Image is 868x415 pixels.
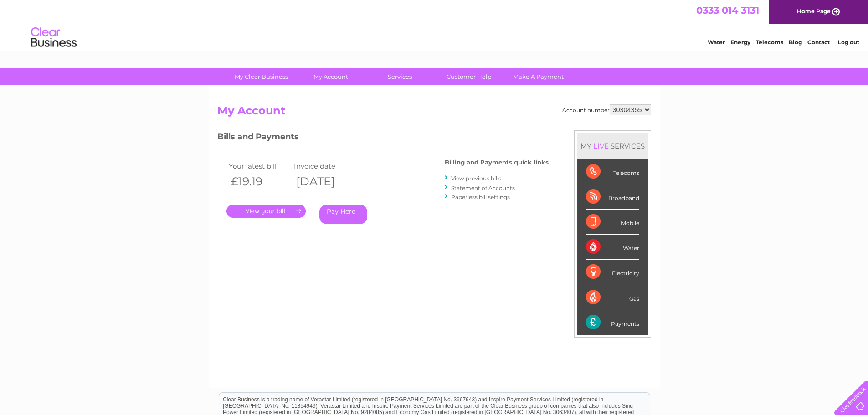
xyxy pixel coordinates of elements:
[756,39,783,46] a: Telecoms
[445,159,549,166] h4: Billing and Payments quick links
[362,68,437,85] a: Services
[292,160,357,172] td: Invoice date
[451,175,501,182] a: View previous bills
[586,285,639,310] div: Gas
[226,160,292,172] td: Your latest bill
[562,104,651,115] div: Account number
[807,39,830,46] a: Contact
[696,5,759,16] a: 0333 014 3131
[586,210,639,235] div: Mobile
[586,159,639,184] div: Telecoms
[319,205,367,224] a: Pay Here
[226,172,292,191] th: £19.19
[586,310,639,335] div: Payments
[431,68,507,85] a: Customer Help
[586,260,639,285] div: Electricity
[217,104,651,122] h2: My Account
[224,68,299,85] a: My Clear Business
[730,39,750,46] a: Energy
[838,39,859,46] a: Log out
[586,235,639,260] div: Water
[591,142,611,150] div: LIVE
[293,68,368,85] a: My Account
[226,205,306,218] a: .
[586,184,639,210] div: Broadband
[219,5,650,44] div: Clear Business is a trading name of Verastar Limited (registered in [GEOGRAPHIC_DATA] No. 3667643...
[451,194,510,200] a: Paperless bill settings
[292,172,357,191] th: [DATE]
[217,130,549,146] h3: Bills and Payments
[577,133,648,159] div: MY SERVICES
[501,68,576,85] a: Make A Payment
[31,24,77,51] img: logo.png
[451,184,515,191] a: Statement of Accounts
[789,39,802,46] a: Blog
[708,39,725,46] a: Water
